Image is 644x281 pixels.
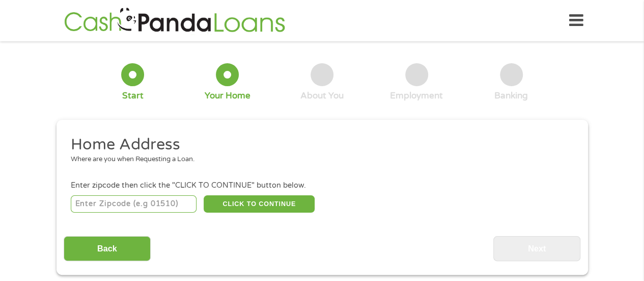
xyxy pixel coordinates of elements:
div: Enter zipcode then click the "CLICK TO CONTINUE" button below. [71,180,573,191]
div: Start [122,90,144,101]
input: Enter Zipcode (e.g 01510) [71,195,197,213]
h2: Home Address [71,135,566,155]
div: Your Home [205,90,250,101]
div: Employment [390,90,443,101]
img: GetLoanNow Logo [61,6,288,35]
input: Next [493,236,580,261]
div: About You [300,90,344,101]
button: CLICK TO CONTINUE [204,195,315,213]
div: Where are you when Requesting a Loan. [71,155,566,165]
input: Back [64,236,151,261]
div: Banking [494,90,528,101]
